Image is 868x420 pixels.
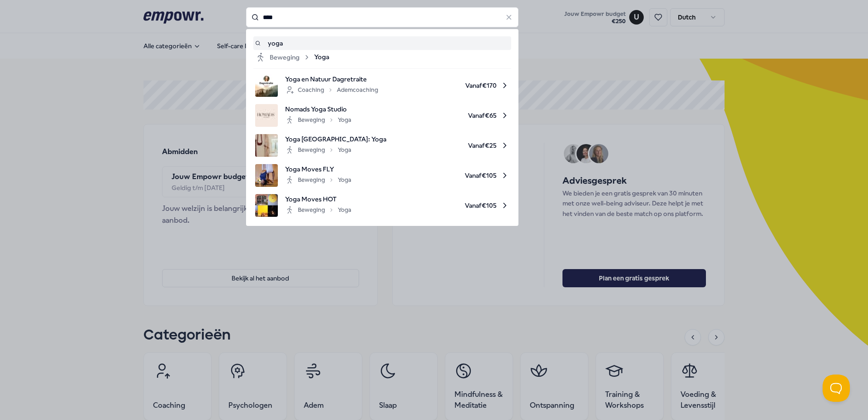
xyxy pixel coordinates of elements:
a: product imageYoga Moves FLYBewegingYogaVanaf€105 [255,164,509,187]
a: product imageYoga [GEOGRAPHIC_DATA]: YogaBewegingYogaVanaf€25 [255,134,509,157]
div: Beweging Yoga [285,175,351,185]
div: Coaching Ademcoaching [285,85,378,95]
a: product imageNomads Yoga StudioBewegingYogaVanaf€65 [255,104,509,127]
div: Beweging [255,52,311,63]
span: Vanaf € 105 [359,194,509,217]
a: product imageYoga Moves HOTBewegingYogaVanaf€105 [255,194,509,217]
span: Yoga [314,52,329,63]
a: BewegingYoga [255,52,509,63]
iframe: Help Scout Beacon - Open [823,375,850,402]
img: product image [255,74,278,97]
div: Beweging Yoga [285,205,351,215]
span: Yoga en Natuur Dagretraite [285,74,378,84]
img: product image [255,134,278,157]
span: Yoga Moves HOT [285,194,351,204]
img: product image [255,194,278,217]
img: product image [255,164,278,187]
a: yoga [255,38,509,48]
span: Vanaf € 105 [359,164,509,187]
div: Beweging Yoga [285,145,351,155]
input: Search for products, categories or subcategories [246,7,518,27]
span: Vanaf € 65 [359,104,509,127]
span: Vanaf € 170 [385,74,509,97]
a: product imageYoga en Natuur DagretraiteCoachingAdemcoachingVanaf€170 [255,74,509,97]
span: Yoga [GEOGRAPHIC_DATA]: Yoga [285,134,386,144]
span: Nomads Yoga Studio [285,104,351,114]
img: product image [255,104,278,127]
div: Beweging Yoga [285,115,351,125]
span: Yoga Moves FLY [285,164,351,174]
span: Vanaf € 25 [394,134,509,157]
